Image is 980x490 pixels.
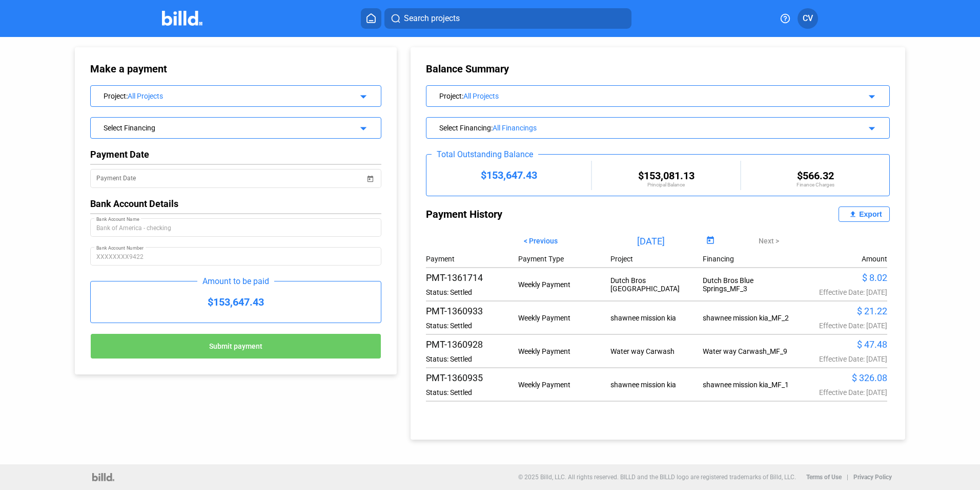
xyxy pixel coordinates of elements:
[491,124,493,132] span: :
[795,372,887,383] div: $ 326.08
[610,255,703,263] div: Project
[703,381,795,389] div: shawnee mission kia_MF_1
[432,149,538,159] div: Total Outstanding Balance
[703,276,795,293] div: Dutch Bros Blue Springs_MF_3
[759,237,779,245] span: Next >
[209,343,262,351] span: Submit payment
[610,314,703,322] div: shawnee mission kia
[426,288,518,296] div: Status: Settled
[439,90,833,100] div: Project
[426,272,518,283] div: PMT-1361714
[703,255,795,263] div: Financing
[384,8,631,29] button: Search projects
[795,272,887,283] div: $ 8.02
[92,473,114,481] img: logo
[803,12,813,25] span: CV
[847,474,848,481] p: |
[516,232,565,250] button: < Previous
[426,372,518,383] div: PMT-1360935
[128,92,342,100] div: All Projects
[795,322,887,330] div: Effective Date: [DATE]
[518,255,610,263] div: Payment Type
[592,169,740,182] div: $153,081.13
[864,121,876,133] mat-icon: arrow_drop_down
[518,280,610,289] div: Weekly Payment
[90,63,265,75] div: Make a payment
[853,474,892,481] b: Privacy Policy
[839,206,890,222] button: Export
[197,276,274,286] div: Amount to be paid
[518,314,610,322] div: Weekly Payment
[751,232,787,250] button: Next >
[426,206,658,222] div: Payment History
[795,355,887,363] div: Effective Date: [DATE]
[463,92,833,100] div: All Projects
[426,388,518,397] div: Status: Settled
[426,255,518,263] div: Payment
[426,322,518,330] div: Status: Settled
[126,92,128,100] span: :
[90,333,381,359] button: Submit payment
[104,90,342,100] div: Project
[356,121,368,133] mat-icon: arrow_drop_down
[518,347,610,355] div: Weekly Payment
[356,89,368,101] mat-icon: arrow_drop_down
[426,63,890,75] div: Balance Summary
[703,347,795,355] div: Water way Carwash_MF_9
[862,255,887,263] div: Amount
[798,8,818,29] button: CV
[365,167,376,178] button: Open calendar
[518,381,610,389] div: Weekly Payment
[806,474,842,481] b: Terms of Use
[795,288,887,296] div: Effective Date: [DATE]
[493,124,833,132] div: All Financings
[704,234,718,248] button: Open calendar
[795,306,887,316] div: $ 21.22
[592,182,740,187] div: Principal Balance
[104,122,342,132] div: Select Financing
[864,89,876,101] mat-icon: arrow_drop_down
[426,355,518,363] div: Status: Settled
[90,149,381,160] div: Payment Date
[847,208,859,220] mat-icon: file_upload
[524,237,558,245] span: < Previous
[859,210,882,218] div: Export
[610,381,703,389] div: shawnee mission kia
[439,122,833,132] div: Select Financing
[162,11,202,26] img: Billd Company Logo
[426,339,518,350] div: PMT-1360928
[703,314,795,322] div: shawnee mission kia_MF_2
[404,12,460,25] span: Search projects
[795,388,887,397] div: Effective Date: [DATE]
[610,347,703,355] div: Water way Carwash
[426,306,518,316] div: PMT-1360933
[741,182,889,187] div: Finance Charges
[610,276,703,293] div: Dutch Bros [GEOGRAPHIC_DATA]
[741,169,889,182] div: $566.32
[795,339,887,350] div: $ 47.48
[426,169,591,181] div: $153,647.43
[518,474,796,481] p: © 2025 Billd, LLC. All rights reserved. BILLD and the BILLD logo are registered trademarks of Bil...
[462,92,463,100] span: :
[91,281,381,323] div: $153,647.43
[90,198,381,209] div: Bank Account Details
